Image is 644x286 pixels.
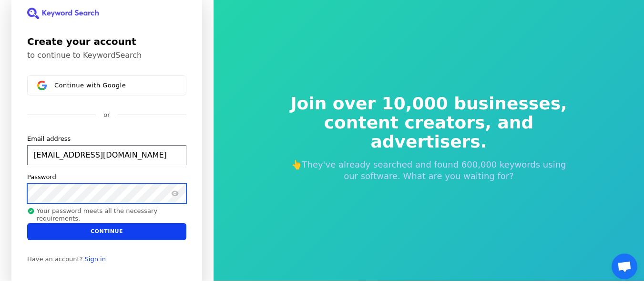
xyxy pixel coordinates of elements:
p: to continue to KeywordSearch [27,51,186,60]
img: Sign in with Google [37,81,47,90]
label: Password [27,173,56,181]
p: Your password meets all the necessary requirements. [27,207,186,223]
a: Sign in [85,255,106,263]
span: Continue with Google [54,82,126,89]
label: Email address [27,135,71,143]
img: KeywordSearch [27,8,99,19]
h1: Create your account [27,34,186,49]
div: Open chat [612,254,637,279]
span: Join over 10,000 businesses, [284,94,574,113]
button: Continue [27,223,186,240]
span: content creators, and advertisers. [284,113,574,151]
p: 👆They've already searched and found 600,000 keywords using our software. What are you waiting for? [284,159,574,182]
button: Sign in with GoogleContinue with Google [27,75,186,95]
span: Have an account? [27,255,83,263]
p: or [103,111,110,119]
button: Show password [169,188,181,199]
